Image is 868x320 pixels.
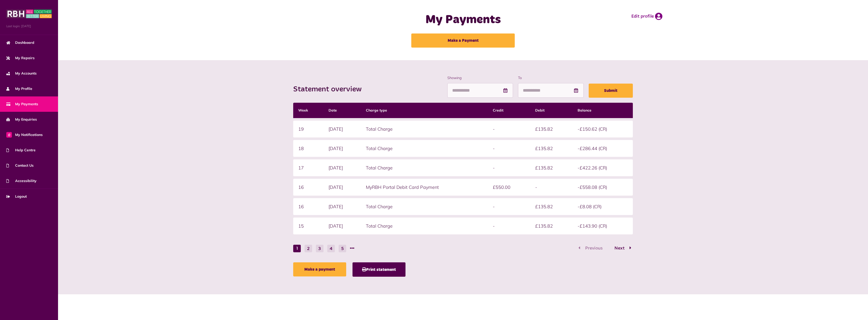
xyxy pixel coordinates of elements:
td: 16 [293,179,324,196]
th: Week [293,103,324,118]
span: Accessibility [6,178,37,184]
button: Go to page 5 [339,245,346,252]
th: Balance [573,103,633,118]
span: Logout [6,194,27,199]
span: 0 [6,132,12,137]
td: MyRBH Portal Debit Card Payment [361,179,487,196]
span: Last login: [DATE] [6,24,52,28]
td: [DATE] [323,179,361,196]
label: Showing [447,75,513,81]
h2: Statement overview [293,85,367,94]
span: Contact Us [6,163,34,168]
h1: My Payments [362,13,564,27]
span: Dashboard [6,40,34,45]
td: £135.82 [530,140,573,157]
a: Make a payment [293,262,346,276]
th: Charge type [361,103,487,118]
td: £135.82 [530,121,573,137]
span: My Enquiries [6,117,37,122]
td: -£422.26 (CR) [573,159,633,176]
span: My Accounts [6,71,37,76]
td: - [488,198,530,215]
td: Total Charge [361,159,487,176]
label: To [518,75,584,81]
td: [DATE] [323,140,361,157]
td: - [530,179,573,196]
td: 17 [293,159,324,176]
button: Go to page 3 [316,245,323,252]
td: -£558.08 (CR) [573,179,633,196]
td: 15 [293,218,324,234]
span: Next [611,246,628,251]
td: Total Charge [361,140,487,157]
td: 16 [293,198,324,215]
button: Go to page 4 [327,245,335,252]
td: £135.82 [530,159,573,176]
td: 18 [293,140,324,157]
td: 19 [293,121,324,137]
td: - [488,218,530,234]
th: Debit [530,103,573,118]
button: Print statement [352,262,405,277]
th: Date [323,103,361,118]
td: £550.00 [488,179,530,196]
span: Help Centre [6,148,36,153]
td: -£286.44 (CR) [573,140,633,157]
td: £135.82 [530,198,573,215]
td: [DATE] [323,198,361,215]
td: - [488,121,530,137]
td: Total Charge [361,218,487,234]
span: My Repairs [6,55,35,61]
span: My Profile [6,86,32,91]
button: Go to page 2 [609,245,633,252]
img: MyRBH [6,9,52,19]
button: Submit [589,84,633,98]
td: - [488,159,530,176]
td: -£143.90 (CR) [573,218,633,234]
button: Go to page 2 [305,245,312,252]
td: [DATE] [323,218,361,234]
td: -£8.08 (CR) [573,198,633,215]
td: [DATE] [323,121,361,137]
a: Edit profile [631,13,662,20]
td: -£150.62 (CR) [573,121,633,137]
td: Total Charge [361,198,487,215]
a: Make a Payment [411,33,515,48]
td: Total Charge [361,121,487,137]
th: Credit [488,103,530,118]
td: £135.82 [530,218,573,234]
td: - [488,140,530,157]
span: My Notifications [6,132,43,137]
span: My Payments [6,101,38,107]
td: [DATE] [323,159,361,176]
